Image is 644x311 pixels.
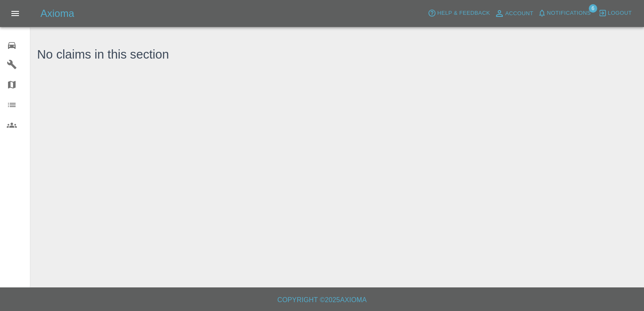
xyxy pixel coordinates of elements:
[426,7,492,20] button: Help & Feedback
[37,46,169,64] h3: No claims in this section
[492,7,536,20] a: Account
[589,4,597,13] span: 6
[437,8,490,18] span: Help & Feedback
[547,8,591,18] span: Notifications
[608,8,632,18] span: Logout
[596,7,634,20] button: Logout
[7,294,637,306] h6: Copyright © 2025 Axioma
[536,7,593,20] button: Notifications
[40,7,74,20] h5: Axioma
[505,9,534,19] span: Account
[5,3,25,24] button: Open drawer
